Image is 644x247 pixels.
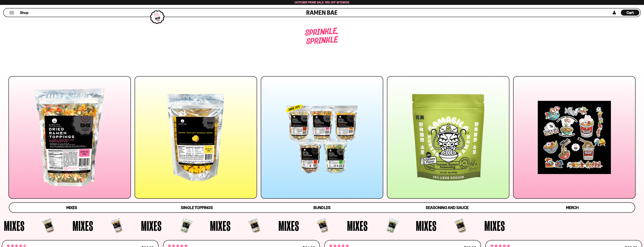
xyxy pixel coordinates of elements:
span: Mixes [73,219,93,233]
button: Mobile Menu Trigger [9,11,14,14]
span: Single Toppings [181,205,213,210]
span: Mixes [416,219,437,233]
span: Mixes [141,219,162,233]
span: Cart [627,10,634,15]
span: Mixes [4,219,25,233]
a: Mixes [9,203,134,212]
span: Mixes [347,219,368,233]
span: October Prime Sale: 15% off Sitewide [295,1,350,4]
span: Mixes [278,219,299,233]
a: Bundles [259,203,385,212]
a: Merch [510,203,635,212]
span: Merch [566,205,579,210]
a: Shop [20,10,28,16]
a: Seasoning and Sauce [385,203,510,212]
span: Mixes [484,219,505,233]
span: Mixes [66,205,77,210]
span: Bundles [313,205,330,210]
span: Seasoning and Sauce [426,205,468,210]
div: Cart [621,8,639,17]
span: Shop [20,10,28,15]
span: Mixes [210,219,231,233]
a: Single Toppings [134,203,259,212]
